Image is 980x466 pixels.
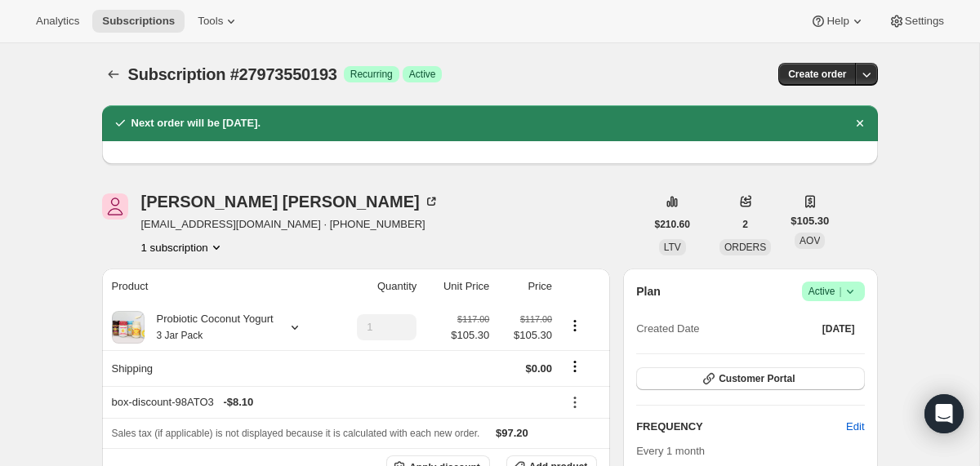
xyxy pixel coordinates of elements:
button: Edit [836,414,874,440]
th: Quantity [332,269,422,304]
th: Price [494,269,557,304]
small: $117.00 [457,314,489,324]
th: Shipping [102,350,332,386]
th: Product [102,269,332,304]
button: Subscriptions [102,63,125,86]
th: Unit Price [421,269,494,304]
button: Dismiss notification [849,112,871,135]
span: Every 1 month [636,445,705,457]
h2: Next order will be [DATE]. [131,115,261,131]
span: $105.30 [791,213,829,229]
button: Product actions [141,239,225,255]
button: Customer Portal [636,367,864,390]
button: Create order [778,63,856,86]
h2: Plan [636,283,661,300]
h2: FREQUENCY [636,419,846,435]
span: Tools [198,15,223,28]
span: [DATE] [822,322,855,335]
div: Probiotic Coconut Yogurt [145,311,274,344]
button: Subscriptions [92,10,185,33]
span: AOV [800,235,820,246]
div: box-discount-98ATO3 [112,394,553,411]
span: LTV [664,242,681,253]
span: Analytics [36,15,79,28]
span: Active [808,283,858,300]
button: $210.60 [645,213,700,236]
button: Shipping actions [562,357,588,375]
span: Created Date [636,321,699,337]
span: Create order [788,68,846,81]
span: Subscriptions [102,15,175,28]
span: Jill Bigbee [102,193,128,220]
span: $105.30 [499,327,552,344]
button: Product actions [562,317,588,335]
span: $105.30 [451,327,489,344]
div: [PERSON_NAME] [PERSON_NAME] [141,193,439,210]
button: Tools [188,10,249,33]
span: Edit [846,419,864,435]
img: product img [112,311,145,344]
button: Help [800,10,875,33]
span: Customer Portal [719,372,795,385]
span: ORDERS [724,242,766,253]
button: Analytics [26,10,89,33]
button: 2 [733,213,758,236]
span: - $8.10 [223,394,253,411]
span: 2 [742,218,748,231]
span: $0.00 [525,362,552,375]
span: Active [409,68,436,81]
span: $97.20 [496,427,528,439]
span: Sales tax (if applicable) is not displayed because it is calculated with each new order. [112,428,480,439]
span: Subscription #27973550193 [128,65,337,83]
span: Recurring [350,68,393,81]
small: 3 Jar Pack [157,330,203,341]
small: $117.00 [520,314,552,324]
button: Settings [879,10,954,33]
span: | [839,285,841,298]
span: [EMAIL_ADDRESS][DOMAIN_NAME] · [PHONE_NUMBER] [141,216,439,233]
span: Help [826,15,849,28]
div: Open Intercom Messenger [924,394,964,433]
button: [DATE] [813,317,865,340]
span: Settings [905,15,944,28]
span: $210.60 [655,218,690,231]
